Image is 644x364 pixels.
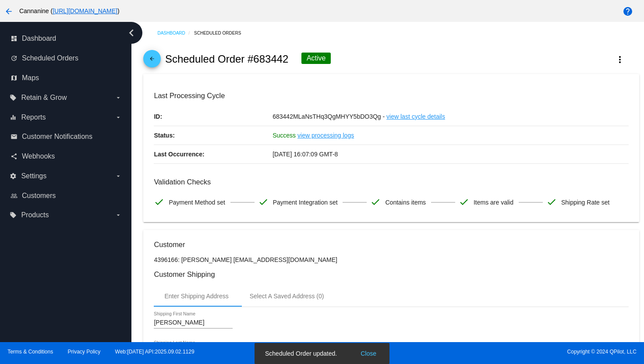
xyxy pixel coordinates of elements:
[19,7,120,14] span: Cannanine ( )
[68,349,101,355] a: Privacy Policy
[11,35,18,42] i: dashboard
[10,173,17,180] i: settings
[272,113,385,120] span: 683442MLaNsTHq3QgMHYY5bDO3Qg -
[21,211,49,219] span: Products
[22,74,39,82] span: Maps
[11,149,122,163] a: share Webhooks
[11,55,18,62] i: update
[21,172,46,180] span: Settings
[22,35,56,42] span: Dashboard
[22,192,56,200] span: Customers
[157,26,194,40] a: Dashboard
[459,197,469,207] mat-icon: check
[115,212,122,219] i: arrow_drop_down
[154,270,628,279] h3: Customer Shipping
[10,94,17,101] i: local_offer
[115,94,122,101] i: arrow_drop_down
[4,6,14,17] mat-icon: arrow_back
[154,197,164,207] mat-icon: check
[7,349,53,355] a: Terms & Conditions
[623,6,633,17] mat-icon: help
[147,56,157,66] mat-icon: arrow_back
[370,197,381,207] mat-icon: check
[154,178,628,186] h3: Validation Checks
[165,53,289,65] h2: Scheduled Order #683442
[154,145,272,163] p: Last Occurrence:
[11,51,122,65] a: update Scheduled Orders
[169,193,225,212] span: Payment Method set
[154,107,272,126] p: ID:
[10,114,17,121] i: equalizer
[11,71,122,85] a: map Maps
[301,53,331,64] div: Active
[22,54,78,62] span: Scheduled Orders
[194,26,249,40] a: Scheduled Orders
[11,133,18,140] i: email
[11,192,18,199] i: people_outline
[265,349,379,358] simple-snack-bar: Scheduled Order updated.
[358,349,379,358] button: Close
[11,74,18,81] i: map
[615,54,625,65] mat-icon: more_vert
[21,113,46,121] span: Reports
[154,126,272,145] p: Status:
[115,114,122,121] i: arrow_drop_down
[22,152,55,160] span: Webhooks
[115,349,195,355] a: Web:[DATE] API:2025.09.02.1129
[250,293,324,300] div: Select A Saved Address (0)
[561,193,610,212] span: Shipping Rate set
[154,319,233,326] input: Shipping First Name
[154,92,628,100] h3: Last Processing Cycle
[53,7,117,14] a: [URL][DOMAIN_NAME]
[11,189,122,203] a: people_outline Customers
[115,173,122,180] i: arrow_drop_down
[297,126,354,145] a: view processing logs
[385,193,426,212] span: Contains items
[11,130,122,144] a: email Customer Notifications
[164,293,228,300] div: Enter Shipping Address
[11,153,18,160] i: share
[154,256,628,263] p: 4396166: [PERSON_NAME] [EMAIL_ADDRESS][DOMAIN_NAME]
[10,212,17,219] i: local_offer
[154,240,628,249] h3: Customer
[22,133,92,141] span: Customer Notifications
[11,32,122,46] a: dashboard Dashboard
[272,132,296,139] span: Success
[258,197,269,207] mat-icon: check
[21,94,67,102] span: Retain & Grow
[546,197,557,207] mat-icon: check
[386,107,445,126] a: view last cycle details
[474,193,513,212] span: Items are valid
[124,26,138,40] i: chevron_left
[272,151,338,158] span: [DATE] 16:07:09 GMT-8
[273,193,338,212] span: Payment Integration set
[329,349,637,355] span: Copyright © 2024 QPilot, LLC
